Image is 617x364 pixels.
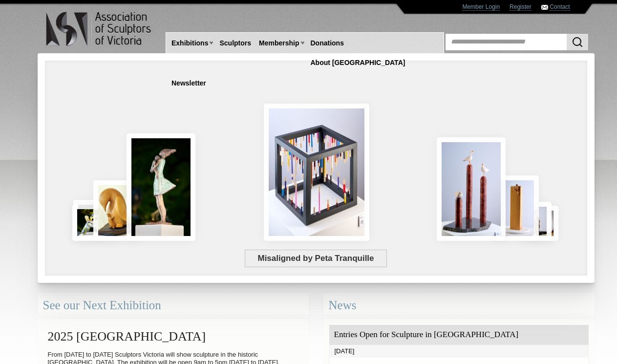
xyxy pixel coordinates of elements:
[245,250,387,267] span: Misaligned by Peta Tranquille
[329,345,589,358] div: [DATE]
[307,34,348,52] a: Donations
[255,34,303,52] a: Membership
[572,36,583,48] img: Search
[462,3,500,11] a: Member Login
[38,293,309,319] div: See our Next Exhibition
[494,175,539,241] img: Little Frog. Big Climb
[550,3,570,11] a: Contact
[264,104,369,241] img: Misaligned
[127,133,196,241] img: Connection
[168,34,212,52] a: Exhibitions
[43,324,303,348] h2: 2025 [GEOGRAPHIC_DATA]
[45,10,153,48] img: logo.png
[510,3,532,11] a: Register
[168,74,210,92] a: Newsletter
[215,34,255,52] a: Sculptors
[329,325,589,345] div: Entries Open for Sculpture in [GEOGRAPHIC_DATA]
[541,5,548,10] img: Contact ASV
[323,293,595,319] div: News
[437,137,506,241] img: Rising Tides
[307,54,409,72] a: About [GEOGRAPHIC_DATA]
